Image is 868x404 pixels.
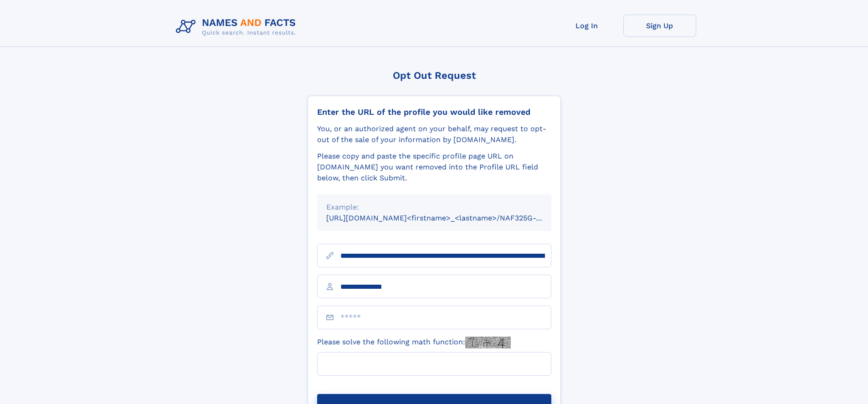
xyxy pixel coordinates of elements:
a: Log In [550,15,623,37]
img: Logo Names and Facts [172,15,303,39]
div: You, or an authorized agent on your behalf, may request to opt-out of the sale of your informatio... [317,123,551,145]
small: [URL][DOMAIN_NAME]<firstname>_<lastname>/NAF325G-xxxxxxxx [326,214,569,222]
a: Sign Up [623,15,696,37]
label: Please solve the following math function: [317,337,511,348]
div: Opt Out Request [308,70,561,81]
div: Example: [326,202,542,213]
div: Enter the URL of the profile you would like removed [317,107,551,117]
div: Please copy and paste the specific profile page URL on [DOMAIN_NAME] you want removed into the Pr... [317,151,551,184]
